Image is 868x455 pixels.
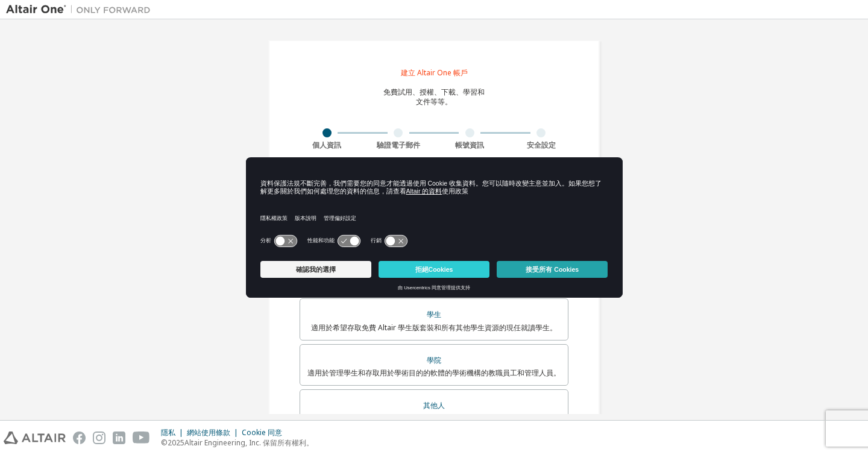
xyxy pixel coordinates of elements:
[93,431,105,444] img: instagram.svg
[113,431,125,444] img: linkedin.svg
[322,413,546,424] font: 適用於個人、企業以及所有希望嘗試 Altair 軟體並探索我們產品的人。
[184,438,313,448] font: Altair Engineering, Inc. 保留所有權利。
[423,400,445,410] font: 其他人
[455,140,484,150] font: 帳號資訊
[73,431,86,444] img: facebook.svg
[311,322,557,333] font: 適用於希望存取免費 Altair 學生版套裝和所有其他學生資源的現任就讀學生。
[6,4,157,16] img: 牽牛星一號
[383,87,485,97] font: 免費試用、授權、下載、學習和
[168,438,184,448] font: 2025
[416,96,452,107] font: 文件等等。
[187,427,230,438] font: 網站使用條款
[307,368,561,378] font: 適用於管理學生和存取用於學術目的的軟體的學術機構的教職員工和管理人員。
[527,140,556,150] font: 安全設定
[161,438,168,448] font: ©
[401,67,468,78] font: 建立 Altair One 帳戶
[312,140,341,150] font: 個人資訊
[133,431,150,444] img: youtube.svg
[242,427,282,438] font: Cookie 同意
[161,427,175,438] font: 隱私
[4,431,66,444] img: altair_logo.svg
[427,309,441,319] font: 學生
[427,355,441,365] font: 學院
[377,140,420,150] font: 驗證電子郵件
